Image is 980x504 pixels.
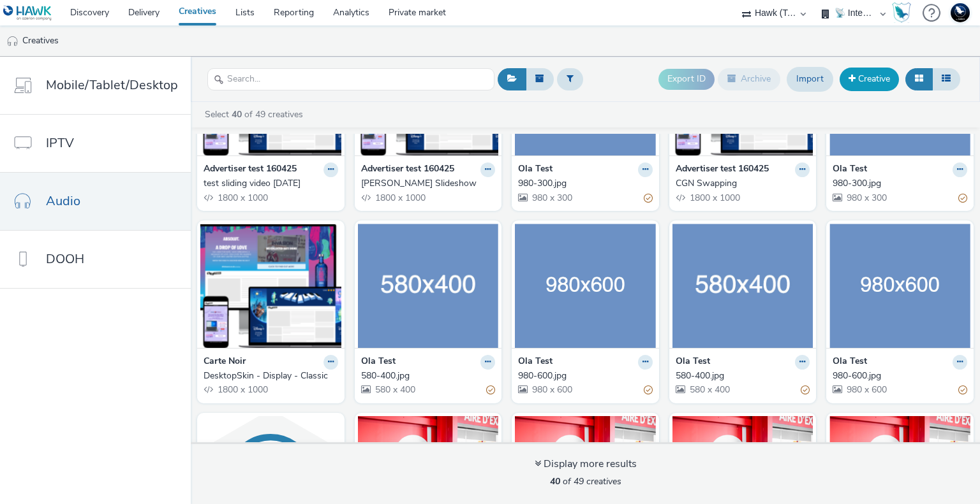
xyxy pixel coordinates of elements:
span: DOOH [46,250,84,268]
a: Hawk Academy [892,3,916,23]
strong: Ola Test [518,355,553,370]
strong: Carte Noir [204,355,246,370]
button: Export ID [658,69,715,89]
a: 580-400.jpg [361,370,496,382]
span: Mobile/Tablet/Desktop [46,76,178,94]
strong: 40 [550,475,560,487]
div: test sliding video [DATE] [204,177,333,190]
strong: Advertiser test 160425 [676,162,769,177]
span: 580 x 400 [688,384,730,396]
a: CGN Swapping [676,177,810,190]
div: 980-600.jpg [833,370,962,382]
div: CGN Swapping [676,177,805,190]
div: Partially valid [801,384,810,397]
a: Select of 49 creatives [204,108,308,120]
span: 580 x 400 [374,384,415,396]
span: 980 x 300 [531,192,572,204]
a: test sliding video [DATE] [204,177,338,190]
div: Partially valid [958,191,967,205]
img: 580-400.jpg visual [358,224,499,348]
input: Search... [207,68,494,90]
div: Partially valid [644,384,653,397]
div: [PERSON_NAME] Slideshow [361,177,491,190]
button: Archive [718,68,780,90]
img: Support Hawk [951,3,970,22]
img: undefined Logo [3,5,52,21]
div: Partially valid [644,191,653,205]
a: DesktopSkin - Display - Classic [204,370,338,382]
span: 980 x 600 [845,384,887,396]
strong: Ola Test [361,355,396,370]
span: 1800 x 1000 [374,192,426,204]
img: 980-600.jpg visual [515,224,656,348]
span: 980 x 600 [531,384,572,396]
a: 980-300.jpg [833,177,967,190]
strong: Ola Test [518,162,553,177]
strong: Ola Test [833,355,867,370]
button: Table [932,68,960,90]
button: Grid [905,68,933,90]
span: 980 x 300 [845,192,887,204]
span: 1800 x 1000 [688,192,740,204]
img: DesktopSkin - Display - Classic visual [200,224,341,348]
a: [PERSON_NAME] Slideshow [361,177,496,190]
div: DesktopSkin - Display - Classic [204,370,333,382]
span: 1800 x 1000 [216,384,268,396]
span: 1800 x 1000 [216,192,268,204]
div: 980-300.jpg [518,177,648,190]
div: Partially valid [486,384,495,397]
a: Creative [840,68,899,90]
strong: Advertiser test 160425 [361,162,454,177]
div: Display more results [535,457,637,472]
a: 980-300.jpg [518,177,653,190]
a: Import [787,67,833,91]
img: audio [6,35,19,48]
span: Audio [46,192,80,210]
div: 580-400.jpg [676,370,805,382]
a: 980-600.jpg [833,370,967,382]
div: 980-600.jpg [518,370,648,382]
strong: 40 [232,108,242,120]
strong: Advertiser test 160425 [204,162,297,177]
span: IPTV [46,134,74,152]
div: 980-300.jpg [833,177,962,190]
img: Hawk Academy [892,3,911,23]
a: 980-600.jpg [518,370,653,382]
div: 580-400.jpg [361,370,491,382]
span: of 49 creatives [550,475,621,487]
strong: Ola Test [833,162,867,177]
a: 580-400.jpg [676,370,810,382]
div: Partially valid [958,384,967,397]
strong: Ola Test [676,355,710,370]
img: 980-600.jpg visual [829,224,970,348]
img: 580-400.jpg visual [672,224,813,348]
